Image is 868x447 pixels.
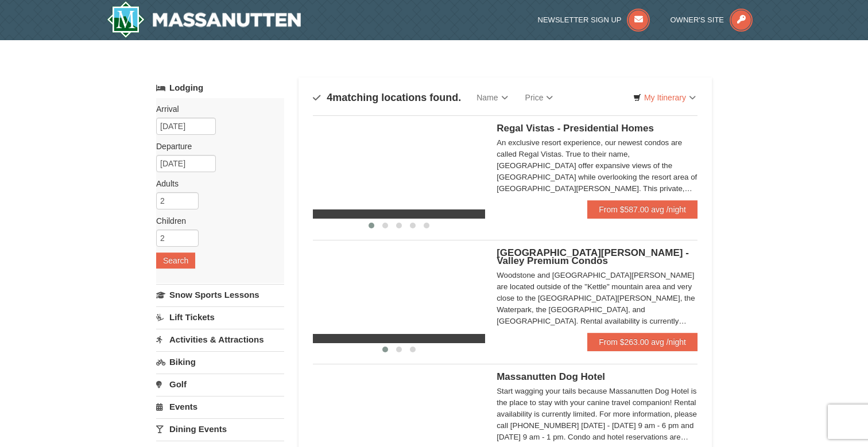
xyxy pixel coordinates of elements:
[671,15,753,24] a: Owner's Site
[497,137,697,195] div: An exclusive resort experience, our newest condos are called Regal Vistas. True to their name, [G...
[156,329,284,350] a: Activities & Attractions
[156,306,284,328] a: Lift Tickets
[156,178,276,189] label: Adults
[497,371,605,382] span: Massanutten Dog Hotel
[517,86,562,109] a: Price
[156,215,276,227] label: Children
[156,284,284,305] a: Snow Sports Lessons
[587,200,697,219] a: From $587.00 avg /night
[538,15,650,24] a: Newsletter Sign Up
[156,396,284,417] a: Events
[156,103,276,115] label: Arrival
[156,418,284,440] a: Dining Events
[107,1,301,38] img: Massanutten Resort Logo
[538,15,622,24] span: Newsletter Sign Up
[497,386,697,443] div: Start wagging your tails because Massanutten Dog Hotel is the place to stay with your canine trav...
[468,86,516,109] a: Name
[497,123,654,134] span: Regal Vistas - Presidential Homes
[497,270,697,327] div: Woodstone and [GEOGRAPHIC_DATA][PERSON_NAME] are located outside of the "Kettle" mountain area an...
[107,1,301,38] a: Massanutten Resort
[156,374,284,395] a: Golf
[626,89,703,106] a: My Itinerary
[587,333,697,351] a: From $263.00 avg /night
[156,141,276,152] label: Departure
[156,77,284,98] a: Lodging
[497,247,689,266] span: [GEOGRAPHIC_DATA][PERSON_NAME] - Valley Premium Condos
[156,351,284,372] a: Biking
[156,252,195,269] button: Search
[671,15,724,24] span: Owner's Site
